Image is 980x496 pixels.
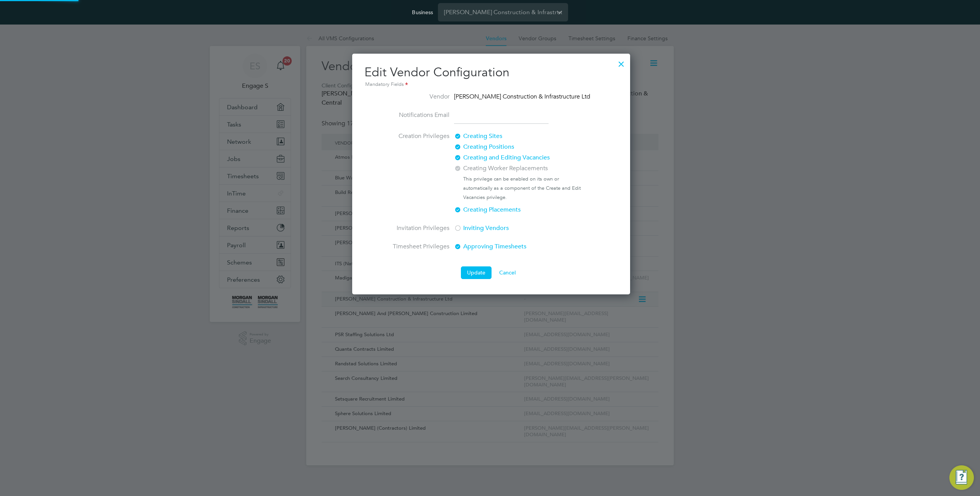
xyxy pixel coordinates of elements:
[392,110,449,123] label: Notifications Email
[454,223,582,233] label: Inviting Vendors
[949,465,974,490] button: Engage Resource Center
[454,142,582,151] label: Creating Positions
[392,242,449,251] label: Timesheet Privileges
[392,223,449,233] label: Invitation Privileges
[454,164,582,173] label: Creating Worker Replacements
[454,131,582,141] label: Creating Sites
[463,174,588,205] div: This privilege can be enabled on its own or automatically as a component of the Create and Edit V...
[454,205,582,214] label: Creating Placements
[454,153,582,162] label: Creating and Editing Vacancies
[454,92,590,103] span: [PERSON_NAME] Construction & Infrastructure Ltd
[461,266,492,279] button: Update
[392,92,449,101] label: Vendor
[364,64,618,89] h2: Edit Vendor Configuration
[493,266,522,279] button: Cancel
[454,242,582,251] label: Approving Timesheets
[412,9,433,16] label: Business
[392,131,449,214] label: Creation Privileges
[364,80,618,89] div: Mandatory Fields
